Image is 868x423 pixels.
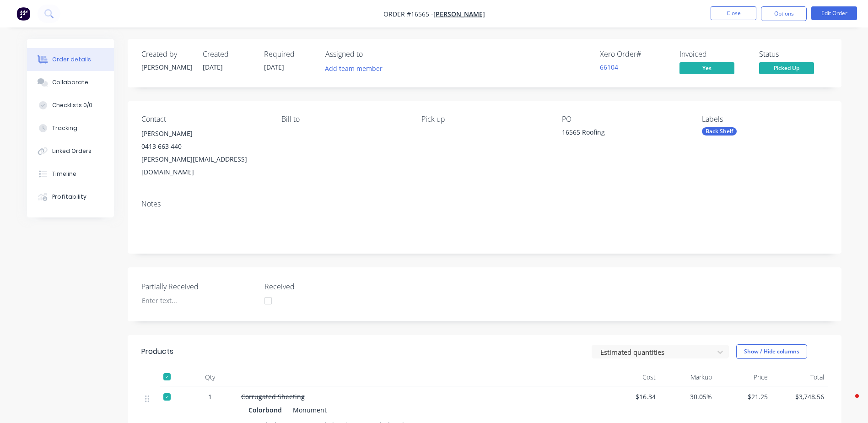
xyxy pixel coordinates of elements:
[141,346,173,357] div: Products
[811,6,857,20] button: Edit Order
[421,115,547,124] div: Pick up
[27,185,114,208] button: Profitability
[761,6,807,21] button: Options
[736,344,807,359] button: Show / Hide columns
[52,193,86,201] div: Profitability
[27,117,114,140] button: Tracking
[663,392,712,401] span: 30.05%
[52,55,91,64] div: Order details
[27,163,114,185] button: Timeline
[716,368,772,386] div: Price
[27,48,114,71] button: Order details
[52,170,76,178] div: Timeline
[248,403,286,417] div: Colorbond
[264,63,284,71] span: [DATE]
[264,281,379,292] label: Received
[600,63,618,71] a: 66104
[702,115,827,124] div: Labels
[679,50,748,59] div: Invoiced
[27,71,114,94] button: Collaborate
[27,140,114,163] button: Linked Orders
[141,50,192,59] div: Created by
[141,281,256,292] label: Partially Received
[141,153,267,179] div: [PERSON_NAME][EMAIL_ADDRESS][DOMAIN_NAME]
[289,403,327,417] div: Monument
[702,127,737,136] div: Back Shelf
[659,368,716,386] div: Markup
[600,50,669,59] div: Xero Order #
[264,50,314,59] div: Required
[52,124,77,132] div: Tracking
[759,62,814,74] span: Picked Up
[141,140,267,153] div: 0413 663 440
[562,115,687,124] div: PO
[241,392,305,401] span: Corrugated Sheeting
[320,62,387,75] button: Add team member
[141,127,267,140] div: [PERSON_NAME]
[679,62,734,74] span: Yes
[771,368,828,386] div: Total
[325,62,388,75] button: Add team member
[383,10,433,18] span: Order #16565 -
[759,50,828,59] div: Status
[433,10,485,18] a: [PERSON_NAME]
[141,127,267,179] div: [PERSON_NAME]0413 663 440[PERSON_NAME][EMAIL_ADDRESS][DOMAIN_NAME]
[183,368,237,386] div: Qty
[325,50,417,59] div: Assigned to
[775,392,824,401] span: $3,748.56
[604,368,660,386] div: Cost
[562,127,676,140] div: 16565 Roofing
[141,200,828,208] div: Notes
[141,115,267,124] div: Contact
[759,62,814,76] button: Picked Up
[203,50,253,59] div: Created
[837,392,859,414] iframe: Intercom live chat
[52,101,92,109] div: Checklists 0/0
[281,115,407,124] div: Bill to
[203,63,223,71] span: [DATE]
[711,6,756,20] button: Close
[141,62,192,72] div: [PERSON_NAME]
[16,7,30,21] img: Factory
[208,392,212,401] span: 1
[52,147,92,155] div: Linked Orders
[719,392,768,401] span: $21.25
[52,78,88,87] div: Collaborate
[607,392,656,401] span: $16.34
[27,94,114,117] button: Checklists 0/0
